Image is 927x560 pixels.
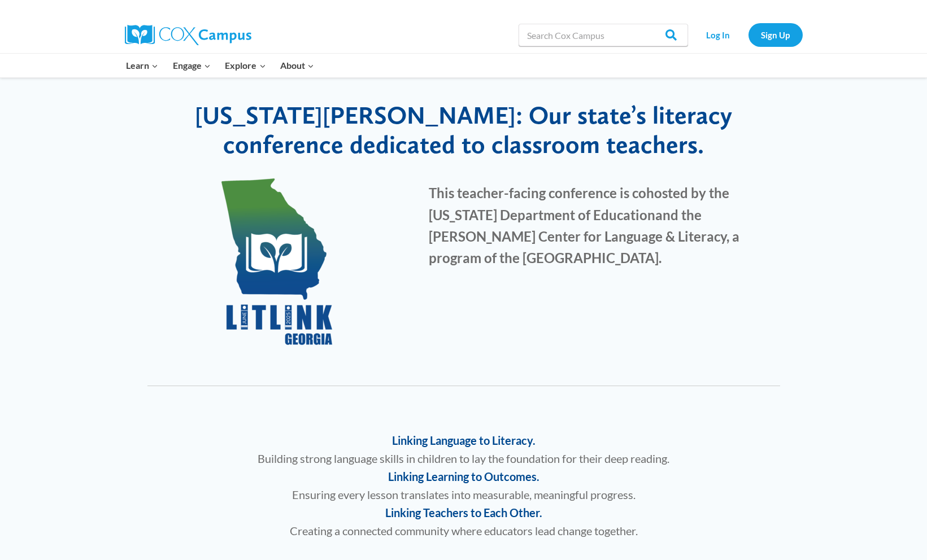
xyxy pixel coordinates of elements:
[429,207,739,266] strong: and the [PERSON_NAME] Center for Language & Literacy, a program of the [GEOGRAPHIC_DATA].
[125,25,251,45] img: Cox Campus
[173,58,211,73] span: Engage
[280,58,314,73] span: About
[195,100,732,160] span: [US_STATE][PERSON_NAME]: Our state’s literacy conference dedicated to classroom teachers.
[225,58,266,73] span: Explore
[429,185,729,222] strong: This teacher-facing conference is cohosted by the [US_STATE] Department of Education
[290,524,638,537] span: Creating a connected community where educators lead change together.
[392,434,536,447] span: Linking Language to Literacy.
[126,58,158,73] span: Learn
[519,24,688,46] input: Search Cox Campus
[694,23,803,46] nav: Secondary Navigation
[385,506,542,519] span: Linking Teachers to Each Other.
[119,54,321,77] nav: Primary Navigation
[292,488,636,501] span: Ensuring every lesson translates into measurable, meaningful progress.
[694,23,743,46] a: Log In
[258,452,669,465] span: Building strong language skills in children to lay the foundation for their deep reading.
[748,23,803,46] a: Sign Up
[219,177,334,346] img: LitLink25-Logo_Vertical_color_xp
[388,470,539,483] span: Linking Learning to Outcomes.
